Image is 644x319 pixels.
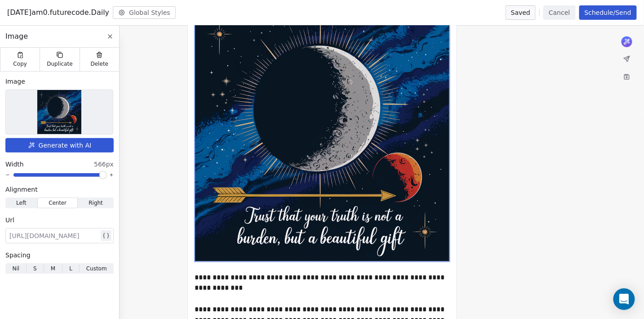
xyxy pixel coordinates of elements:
img: Selected image [37,90,81,134]
button: Cancel [543,5,575,20]
span: Width [5,160,24,169]
span: Delete [91,60,109,67]
button: Generate with AI [5,138,114,153]
span: Image [5,31,28,42]
span: S [33,265,37,273]
span: Url [5,216,14,225]
span: 566px [94,160,114,169]
span: [DATE]am0.futurecode.Daily [7,7,109,18]
button: Global Styles [113,6,176,19]
span: Right [89,199,103,207]
button: Saved [506,5,536,20]
span: L [69,265,72,273]
span: M [51,265,55,273]
span: Left [16,199,27,207]
span: Custom [86,265,107,273]
span: Nil [12,265,19,273]
button: Schedule/Send [579,5,637,20]
span: Spacing [5,251,31,260]
div: Open Intercom Messenger [613,288,635,310]
span: Image [5,77,25,86]
span: Copy [13,60,27,67]
span: Alignment [5,185,38,194]
span: Duplicate [47,60,72,67]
